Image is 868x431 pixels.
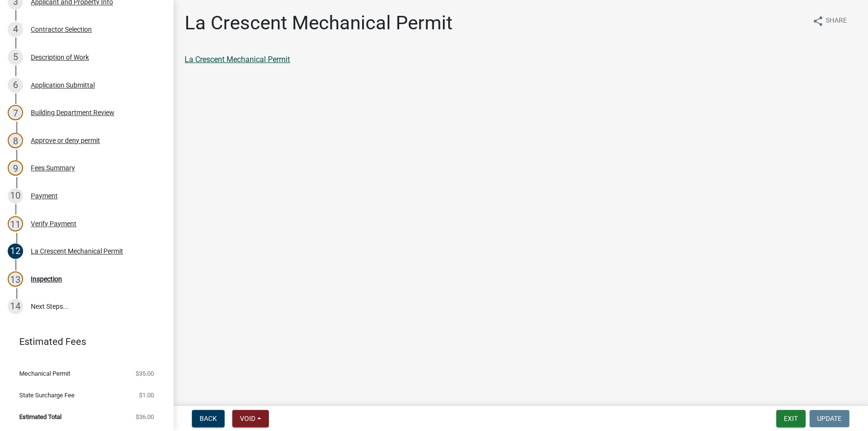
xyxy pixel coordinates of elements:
button: shareShare [805,12,855,30]
div: 8 [8,133,23,148]
div: Verify Payment [31,220,76,227]
div: Payment [31,192,58,199]
div: Building Department Review [31,109,114,116]
div: Contractor Selection [31,26,92,33]
div: 4 [8,22,23,37]
span: $36.00 [136,414,154,420]
div: 13 [8,271,23,287]
div: Application Submittal [31,82,95,89]
div: Description of Work [31,54,89,61]
div: 6 [8,77,23,93]
div: 9 [8,160,23,176]
div: 11 [8,216,23,231]
div: Approve or deny permit [31,137,100,144]
div: 7 [8,105,23,120]
div: 14 [8,299,23,314]
span: Share [826,15,847,27]
div: 10 [8,188,23,203]
button: Update [809,410,849,427]
div: 12 [8,243,23,259]
span: $1.00 [139,392,154,398]
span: Void [240,415,255,422]
span: Update [817,415,842,422]
a: Estimated Fees [8,332,158,351]
a: La Crescent Mechanical Permit [185,55,290,64]
span: $35.00 [136,370,154,377]
span: Estimated Total [19,414,62,420]
button: Exit [776,410,805,427]
button: Void [232,410,269,427]
span: State Surcharge Fee [19,392,75,398]
div: Fees Summary [31,165,75,171]
button: Back [192,410,225,427]
span: Back [200,415,217,422]
h1: La Crescent Mechanical Permit [185,12,453,35]
div: 5 [8,50,23,65]
span: Mechanical Permit [19,370,70,377]
div: La Crescent Mechanical Permit [31,248,123,254]
div: Inspection [31,276,62,282]
i: share [812,15,824,27]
